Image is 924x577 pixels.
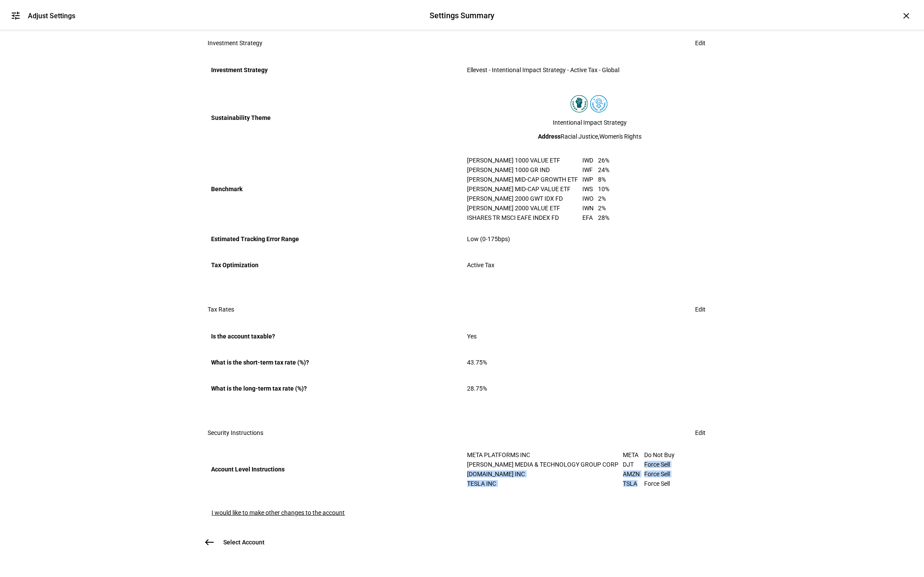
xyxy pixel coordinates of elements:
td: [DOMAIN_NAME] INC [467,469,623,479]
div: What is the long-term tax rate (%)? [212,381,457,395]
div: × [900,9,914,23]
td: Force Sell [645,469,675,479]
h3: Investment Strategy [208,40,263,46]
td: 10% [598,184,610,194]
td: IWS [583,184,598,194]
div: Sustainability Theme [212,111,457,125]
div: Adjust Settings [28,12,75,20]
td: [PERSON_NAME] 1000 GR IND [467,165,583,175]
td: META [623,450,645,460]
td: 28% [598,213,610,222]
div: Tax Optimization [212,258,457,272]
td: [PERSON_NAME] MEDIA & TECHNOLOGY GROUP CORP [467,460,623,469]
span: Edit [696,34,706,52]
td: IWP [583,175,598,184]
td: IWN [583,203,598,213]
span: Ellevest - Intentional Impact Strategy - Active Tax - Global [467,66,620,73]
td: [PERSON_NAME] 2000 VALUE ETF [467,203,583,213]
td: IWF [583,165,598,175]
td: 26% [598,156,610,165]
span: Edit [696,424,706,441]
div: Intentional Impact Strategy [467,119,713,126]
b: Address [538,133,561,140]
td: [PERSON_NAME] MID-CAP GROWTH ETF [467,175,583,184]
td: 2% [598,203,610,213]
h3: Tax Rates [208,306,235,313]
div: Benchmark [212,182,457,196]
mat-icon: tune [10,10,21,21]
td: 24% [598,165,610,175]
img: racialJustice.colored.svg [571,95,588,113]
span: Yes [467,333,477,340]
div: Account Level Instructions [212,462,457,476]
td: [PERSON_NAME] 1000 VALUE ETF [467,156,583,165]
span: Edit [696,301,706,318]
td: IWO [583,194,598,203]
button: Edit [685,424,716,441]
span: Racial Justice , [561,133,600,140]
td: Force Sell [645,479,675,488]
div: Settings Summary [430,10,494,21]
td: EFA [583,213,598,222]
td: Do Not Buy [645,450,675,460]
div: What is the short-term tax rate (%)? [212,355,457,369]
span: I would like to make other changes to the account [212,509,345,516]
button: Edit [685,301,716,318]
span: 28.75% [467,385,487,392]
span: Select Account [224,538,265,547]
span: 43.75% [467,359,487,366]
td: [PERSON_NAME] MID-CAP VALUE ETF [467,184,583,194]
img: womensRights.colored.svg [590,95,608,113]
span: Active Tax [467,262,495,269]
td: ISHARES TR MSCI EAFE INDEX FD [467,213,583,222]
td: IWD [583,156,598,165]
div: Estimated Tracking Error Range [212,232,457,246]
h3: Security Instructions [208,429,264,436]
button: Edit [685,34,716,52]
td: 2% [598,194,610,203]
td: 8% [598,175,610,184]
span: Low (0-175bps) [467,235,511,242]
mat-icon: west [205,537,215,547]
td: Force Sell [645,460,675,469]
div: Is the account taxable? [212,329,457,343]
div: Investment Strategy [212,63,457,77]
td: [PERSON_NAME] 2000 GWT IDX FD [467,194,583,203]
button: Select Account [201,534,276,551]
span: Women's Rights [600,133,642,140]
td: TSLA [623,479,645,488]
td: DJT [623,460,645,469]
td: META PLATFORMS INC [467,450,623,460]
td: TESLA INC [467,479,623,488]
td: AMZN [623,469,645,479]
